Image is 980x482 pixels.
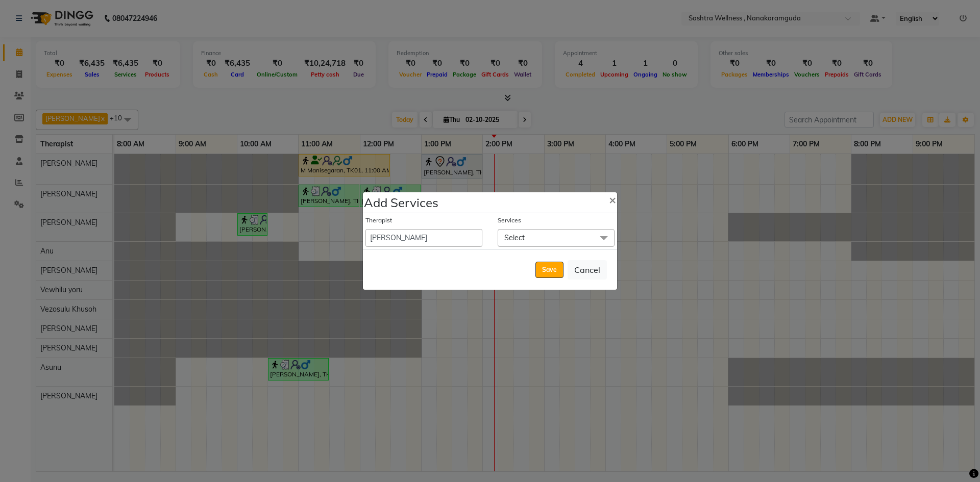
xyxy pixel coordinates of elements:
button: Save [535,262,563,278]
button: Close [601,185,624,214]
label: Therapist [365,216,392,225]
h4: Add Services [364,193,438,212]
label: Services [498,216,521,225]
span: Select [504,233,525,242]
button: Cancel [568,260,607,280]
span: × [609,192,616,207]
